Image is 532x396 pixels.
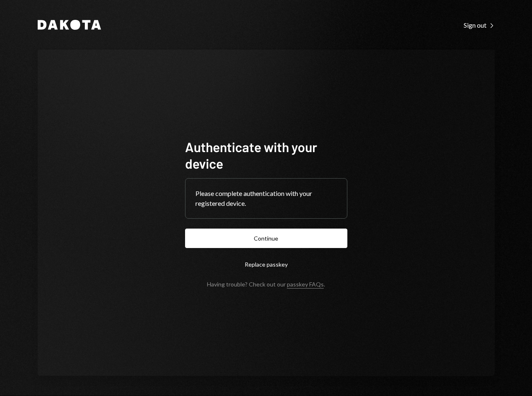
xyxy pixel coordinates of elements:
[464,20,495,29] a: Sign out
[185,255,347,274] button: Replace passkey
[185,229,347,248] button: Continue
[464,21,495,29] div: Sign out
[207,281,325,288] div: Having trouble? Check out our .
[185,138,347,172] h1: Authenticate with your device
[287,281,324,289] a: passkey FAQs
[195,188,337,208] div: Please complete authentication with your registered device.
